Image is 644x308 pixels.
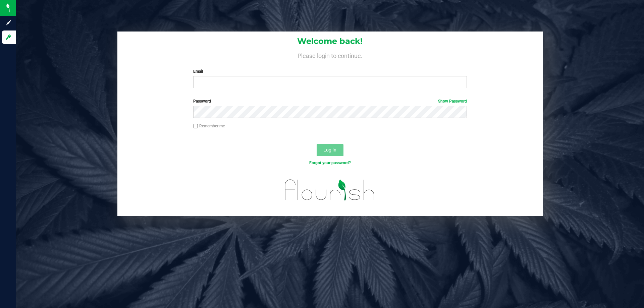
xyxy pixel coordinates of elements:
[5,19,12,26] inline-svg: Sign up
[193,99,211,104] span: Password
[277,173,383,207] img: flourish_logo.svg
[309,161,351,165] a: Forgot your password?
[117,51,543,59] h4: Please login to continue.
[117,37,543,46] h1: Welcome back!
[5,34,12,41] inline-svg: Log in
[193,68,467,74] label: Email
[193,124,198,129] input: Remember me
[323,147,336,152] span: Log In
[193,123,225,129] label: Remember me
[438,99,467,104] a: Show Password
[317,144,343,156] button: Log In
